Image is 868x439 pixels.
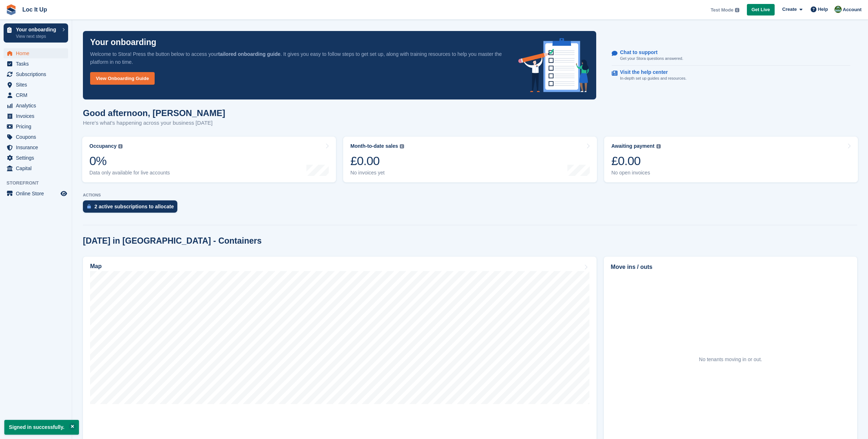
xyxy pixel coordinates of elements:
[4,163,68,173] a: menu
[620,75,687,81] p: In-depth set up guides and resources.
[4,420,79,435] p: Signed in successfully.
[4,48,68,58] a: menu
[4,69,68,79] a: menu
[89,170,170,176] div: Data only available for live accounts
[620,49,677,56] p: Chat to support
[343,137,597,182] a: Month-to-date sales £0.00 No invoices yet
[4,111,68,121] a: menu
[16,27,59,32] p: Your onboarding
[350,170,404,176] div: No invoices yet
[710,6,733,14] span: Test Mode
[4,80,68,90] a: menu
[4,59,68,69] a: menu
[89,143,116,149] div: Occupancy
[90,38,156,46] p: Your onboarding
[90,50,507,66] p: Welcome to Stora! Press the button below to access your . It gives you easy to follow steps to ge...
[16,153,59,163] span: Settings
[83,119,225,127] p: Here's what's happening across your business [DATE]
[611,170,661,176] div: No open invoices
[350,143,398,149] div: Month-to-date sales
[118,144,123,148] img: icon-info-grey-7440780725fd019a000dd9b08b2336e03edf1995a4989e88bcd33f0948082b44.svg
[16,189,59,199] span: Online Store
[16,80,59,90] span: Sites
[16,101,59,111] span: Analytics
[16,69,59,79] span: Subscriptions
[611,154,661,168] div: £0.00
[747,4,775,16] a: Get Live
[735,8,739,12] img: icon-info-grey-7440780725fd019a000dd9b08b2336e03edf1995a4989e88bcd33f0948082b44.svg
[4,153,68,163] a: menu
[16,132,59,142] span: Coupons
[16,163,59,173] span: Capital
[4,189,68,199] a: menu
[6,179,72,187] span: Storefront
[83,236,262,246] h2: [DATE] in [GEOGRAPHIC_DATA] - Containers
[83,200,181,216] a: 2 active subscriptions to allocate
[612,66,850,85] a: Visit the help center In-depth set up guides and resources.
[90,263,102,270] h2: Map
[699,356,762,363] div: No tenants moving in or out.
[6,4,17,15] img: stora-icon-8386f47178a22dfd0bd8f6a31ec36ba5ce8667c1dd55bd0f319d3a0aa187defe.svg
[818,6,828,13] span: Help
[90,72,155,85] a: View Onboarding Guide
[4,121,68,132] a: menu
[87,204,91,209] img: active_subscription_to_allocate_icon-d502201f5373d7db506a760aba3b589e785aa758c864c3986d89f69b8ff3...
[656,144,661,148] img: icon-info-grey-7440780725fd019a000dd9b08b2336e03edf1995a4989e88bcd33f0948082b44.svg
[82,137,336,182] a: Occupancy 0% Data only available for live accounts
[16,142,59,152] span: Insurance
[612,46,850,66] a: Chat to support Get your Stora questions answered.
[16,90,59,100] span: CRM
[611,143,655,149] div: Awaiting payment
[611,263,850,271] h2: Move ins / outs
[16,33,59,40] p: View next steps
[16,111,59,121] span: Invoices
[782,6,797,13] span: Create
[19,4,50,15] a: Loc It Up
[518,38,589,92] img: onboarding-info-6c161a55d2c0e0a8cae90662b2fe09162a5109e8cc188191df67fb4f79e88e88.svg
[834,6,842,13] img: Ryan Loc it up
[620,69,681,75] p: Visit the help center
[604,137,858,182] a: Awaiting payment £0.00 No open invoices
[218,51,280,57] strong: tailored onboarding guide
[400,144,404,148] img: icon-info-grey-7440780725fd019a000dd9b08b2336e03edf1995a4989e88bcd33f0948082b44.svg
[620,56,683,62] p: Get your Stora questions answered.
[89,154,170,168] div: 0%
[350,154,404,168] div: £0.00
[843,6,862,13] span: Account
[16,48,59,58] span: Home
[94,204,174,209] div: 2 active subscriptions to allocate
[4,132,68,142] a: menu
[83,193,857,198] p: ACTIONS
[16,121,59,132] span: Pricing
[59,189,68,198] a: Preview store
[83,108,225,118] h1: Good afternoon, [PERSON_NAME]
[16,59,59,69] span: Tasks
[752,6,770,13] span: Get Live
[4,90,68,100] a: menu
[4,142,68,152] a: menu
[4,23,68,43] a: Your onboarding View next steps
[4,101,68,111] a: menu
